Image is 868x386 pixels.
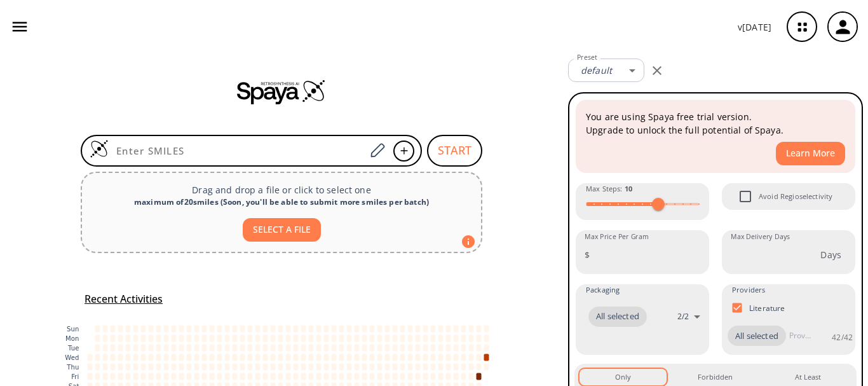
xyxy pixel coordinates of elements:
[776,142,845,165] button: Learn More
[67,326,79,333] text: Sun
[586,183,632,195] span: Max Steps :
[237,79,326,104] img: Spaya logo
[109,144,365,157] input: Enter SMILES
[672,369,759,385] button: Forbidden
[698,371,733,383] div: Forbidden
[615,371,631,383] div: Only
[749,303,785,314] p: Literature
[577,53,597,62] label: Preset
[66,364,79,371] text: Thu
[92,183,471,196] p: Drag and drop a file or click to select one
[79,289,168,310] button: Recent Activities
[588,310,647,323] span: All selected
[731,232,790,242] label: Max Delivery Days
[427,135,482,167] button: START
[786,326,814,346] input: Provider name
[732,284,765,296] span: Providers
[586,110,845,137] p: You are using Spaya free trial version. Upgrade to unlock the full potential of Spaya.
[625,184,632,193] strong: 10
[580,369,667,385] button: Only
[585,248,590,261] p: $
[738,20,771,34] p: v [DATE]
[728,330,786,343] span: All selected
[581,64,612,76] em: default
[67,345,79,352] text: Tue
[795,371,821,383] div: At Least
[820,248,841,261] p: Days
[677,311,689,322] p: 2 / 2
[85,293,163,306] h5: Recent Activities
[65,335,79,342] text: Mon
[243,218,321,242] button: SELECT A FILE
[764,369,851,385] button: At Least
[732,183,759,210] span: Avoid Regioselectivity
[585,232,649,242] label: Max Price Per Gram
[90,139,109,158] img: Logo Spaya
[92,196,471,208] div: maximum of 20 smiles ( Soon, you'll be able to submit more smiles per batch )
[832,332,853,343] p: 42 / 42
[65,354,79,361] text: Wed
[586,284,620,296] span: Packaging
[759,191,832,202] span: Avoid Regioselectivity
[71,373,79,380] text: Fri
